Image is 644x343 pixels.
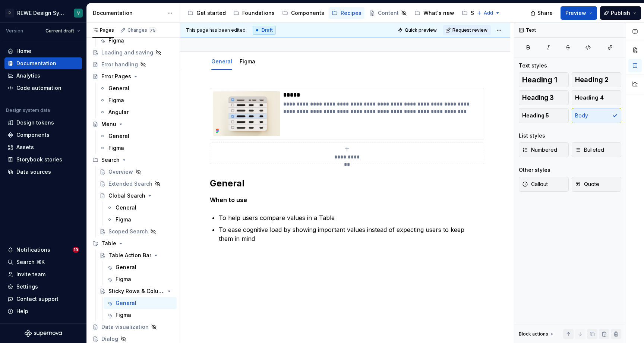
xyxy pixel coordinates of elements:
[101,335,118,343] div: Dialog
[108,228,148,235] div: Scoped Search
[474,8,502,18] button: Add
[575,180,599,188] span: Quote
[16,258,45,266] div: Search ⌘K
[108,287,165,295] div: Sticky Rows & Columns
[395,25,440,35] button: Quick preview
[4,244,82,256] button: Notifications19
[108,144,124,152] div: Figma
[108,132,129,140] div: General
[16,47,31,55] div: Home
[237,53,258,69] div: Figma
[104,273,177,285] a: Figma
[572,177,622,192] button: Quote
[104,297,177,309] a: General
[149,27,157,33] span: 75
[443,25,491,35] button: Request review
[4,166,82,178] a: Data sources
[4,117,82,129] a: Design tokens
[6,28,23,34] div: Version
[116,204,136,211] div: General
[101,120,116,128] div: Menu
[104,309,177,321] a: Figma
[210,196,247,204] strong: When to use
[522,180,548,188] span: Callout
[104,214,177,226] a: Figma
[108,85,129,92] div: General
[253,26,276,35] div: Draft
[104,202,177,214] a: General
[519,331,548,337] div: Block actions
[97,35,177,47] a: Figma
[16,271,45,278] div: Invite team
[230,7,278,19] a: Foundations
[101,323,149,331] div: Data visualization
[116,216,131,223] div: Figma
[97,94,177,106] a: Figma
[572,142,622,157] button: Bulleted
[92,27,114,33] div: Pages
[101,49,153,56] div: Loading and saving
[423,9,454,17] div: What's new
[600,6,641,20] button: Publish
[341,9,362,17] div: Recipes
[210,177,480,189] h2: General
[411,7,457,19] a: What's new
[16,144,34,151] div: Assets
[519,329,555,339] div: Block actions
[471,9,491,17] div: Support
[561,6,597,20] button: Preview
[459,7,494,19] a: Support
[184,6,473,21] div: Page tree
[519,90,569,105] button: Heading 3
[104,261,177,273] a: General
[89,70,177,82] a: Error Pages
[4,70,82,82] a: Analytics
[16,84,61,92] div: Code automation
[519,72,569,87] button: Heading 1
[484,10,493,16] span: Add
[575,94,604,101] span: Heading 4
[522,76,557,84] span: Heading 1
[16,119,54,126] div: Design tokens
[116,276,131,283] div: Figma
[89,321,177,333] a: Data visualization
[572,72,622,87] button: Heading 2
[116,299,136,307] div: General
[565,9,586,17] span: Preview
[17,9,65,17] div: REWE Design System
[279,7,327,19] a: Components
[211,58,232,64] a: General
[97,226,177,237] a: Scoped Search
[108,252,151,259] div: Table Action Bar
[5,9,14,18] div: R
[73,247,79,253] span: 19
[4,141,82,153] a: Assets
[522,94,554,101] span: Heading 3
[4,57,82,69] a: Documentation
[97,249,177,261] a: Table Action Bar
[291,9,324,17] div: Components
[89,118,177,130] a: Menu
[4,45,82,57] a: Home
[25,330,62,337] a: Supernova Logo
[6,107,50,113] div: Design system data
[4,281,82,293] a: Settings
[522,146,557,154] span: Numbered
[108,180,152,188] div: Extended Search
[240,58,255,64] a: Figma
[101,240,116,247] div: Table
[4,256,82,268] button: Search ⌘K
[101,156,120,164] div: Search
[101,73,131,80] div: Error Pages
[97,190,177,202] a: Global Search
[213,91,280,136] img: 8f5bc67b-637a-4469-bf68-9fefc04200cd.png
[519,166,550,174] div: Other styles
[4,82,82,94] a: Code automation
[366,7,410,19] a: Content
[1,5,85,21] button: RREWE Design SystemV
[405,27,437,33] span: Quick preview
[101,61,138,68] div: Error handling
[329,7,364,19] a: Recipes
[452,27,487,33] span: Request review
[127,27,157,33] div: Changes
